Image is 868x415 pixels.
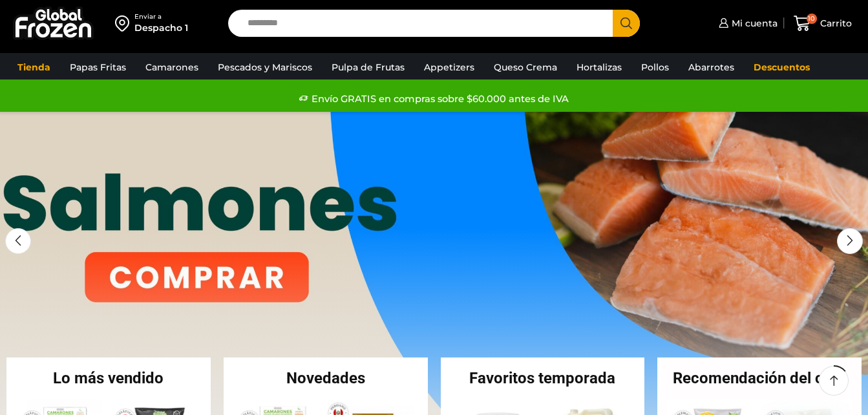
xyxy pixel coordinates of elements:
a: Abarrotes [682,55,741,80]
a: Queso Crema [487,55,564,80]
div: Enviar a [134,12,188,21]
a: Appetizers [418,55,481,80]
span: Carrito [817,17,852,30]
a: Pulpa de Frutas [325,55,411,80]
h2: Recomendación del chef [657,370,862,386]
img: address-field-icon.svg [115,12,134,34]
a: Pescados y Mariscos [211,55,319,80]
h2: Novedades [224,370,428,386]
a: Papas Fritas [63,55,132,80]
span: Mi cuenta [728,17,778,30]
a: Pollos [635,55,675,80]
h2: Favoritos temporada [441,370,645,386]
div: Despacho 1 [134,21,188,34]
a: Descuentos [747,55,816,80]
button: Search button [613,10,640,37]
a: 10 Carrito [790,8,855,39]
div: Next slide [837,228,863,254]
a: Mi cuenta [715,10,778,36]
div: Previous slide [5,228,31,254]
h2: Lo más vendido [6,370,211,386]
a: Camarones [139,55,205,80]
span: 10 [807,14,817,24]
a: Hortalizas [570,55,628,80]
a: Tienda [11,55,57,80]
